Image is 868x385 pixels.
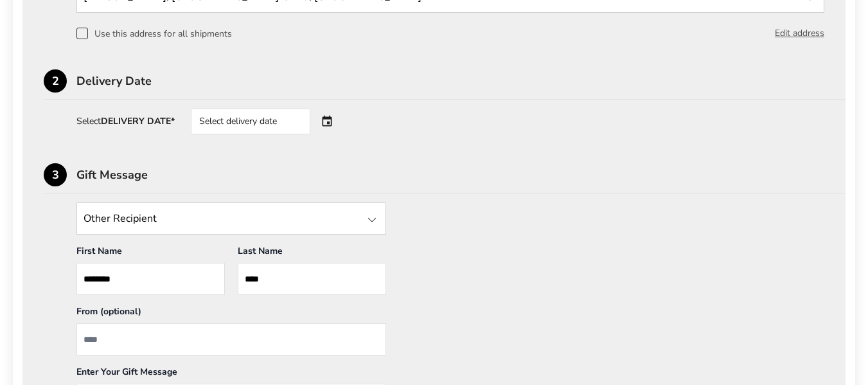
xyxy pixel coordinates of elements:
[76,169,846,181] div: Gift Message
[76,28,232,39] label: Use this address for all shipments
[191,109,310,134] div: Select delivery date
[238,263,386,295] input: Last Name
[44,69,67,93] div: 2
[76,366,386,384] div: Enter Your Gift Message
[76,245,225,263] div: First Name
[76,202,386,235] input: State
[76,323,386,355] input: From
[238,245,386,263] div: Last Name
[775,26,824,40] button: Edit address
[76,263,225,295] input: First Name
[101,115,175,127] strong: DELIVERY DATE*
[76,117,175,126] div: Select
[44,163,67,186] div: 3
[76,305,386,323] div: From (optional)
[76,75,846,87] div: Delivery Date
